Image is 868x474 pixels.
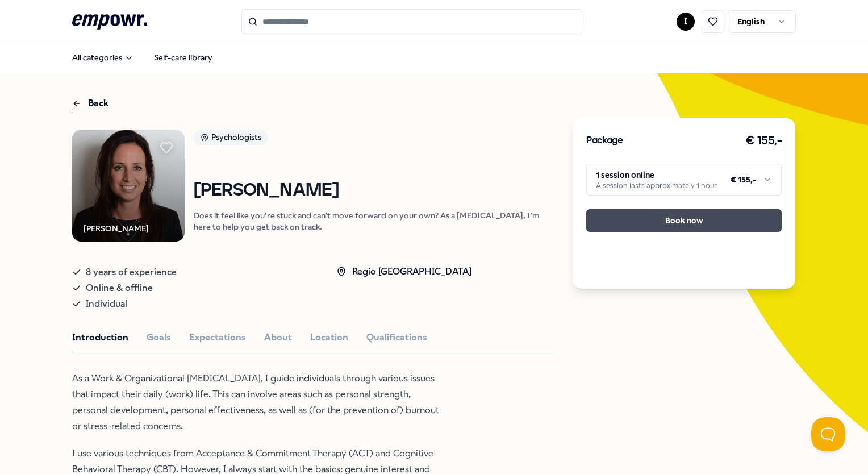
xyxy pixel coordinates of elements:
iframe: Help Scout Beacon - Open [811,417,845,451]
div: Back [72,96,108,111]
button: Goals [147,330,171,345]
nav: Main [63,46,222,69]
input: Search for products, categories or subcategories [241,9,582,34]
span: Online & offline [86,280,153,296]
button: Qualifications [366,330,427,345]
button: I [677,13,695,31]
a: Psychologists [194,130,554,149]
p: Does it feel like you’re stuck and can’t move forward on your own? As a [MEDICAL_DATA], I’m here ... [194,210,554,232]
button: Book now [586,209,782,232]
span: 8 years of experience [86,264,177,280]
h1: [PERSON_NAME] [194,181,554,201]
button: About [264,330,292,345]
h3: Package [586,134,623,148]
span: Individual [86,296,127,312]
button: Expectations [189,330,246,345]
p: As a Work & Organizational [MEDICAL_DATA], I guide individuals through various issues that impact... [72,371,441,434]
button: Location [310,330,348,345]
div: Regio [GEOGRAPHIC_DATA] [336,264,471,279]
h3: € 155,- [745,132,782,150]
div: [PERSON_NAME] [84,222,149,235]
img: Product Image [72,130,184,242]
div: Psychologists [194,130,268,145]
button: All categories [63,46,143,69]
a: Self-care library [145,46,222,69]
button: Introduction [72,330,128,345]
